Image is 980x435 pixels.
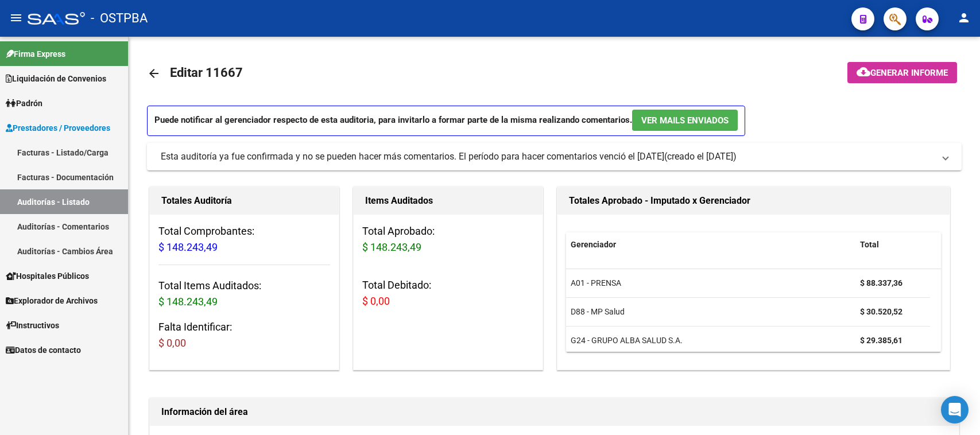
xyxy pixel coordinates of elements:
span: Gerenciador [571,240,616,249]
span: Liquidación de Convenios [6,72,106,85]
mat-expansion-panel-header: Esta auditoría ya fue confirmada y no se pueden hacer más comentarios. El período para hacer come... [147,143,962,170]
mat-icon: person [957,11,971,25]
strong: $ 88.337,36 [860,278,902,288]
h3: Total Items Auditados: [158,278,330,310]
mat-icon: menu [9,11,23,25]
span: Instructivos [6,319,59,332]
datatable-header-cell: Total [855,232,930,257]
span: $ 0,00 [158,337,186,349]
mat-icon: arrow_back [147,67,161,80]
span: - OSTPBA [91,6,148,31]
p: Puede notificar al gerenciador respecto de esta auditoria, para invitarlo a formar parte de la mi... [147,106,745,136]
span: $ 148.243,49 [158,241,218,253]
h3: Falta Identificar: [158,319,330,351]
strong: $ 29.385,61 [860,336,902,345]
span: A01 - PRENSA [571,278,621,288]
button: Generar informe [847,62,957,83]
div: Open Intercom Messenger [941,396,969,424]
span: Prestadores / Proveedores [6,122,110,134]
h1: Totales Aprobado - Imputado x Gerenciador [569,192,939,210]
span: $ 0,00 [362,295,390,307]
h3: Total Debitado: [362,277,534,309]
h1: Información del área [161,403,947,421]
span: Datos de contacto [6,344,81,356]
mat-icon: cloud_download [857,65,870,79]
span: $ 148.243,49 [158,296,218,308]
button: Ver Mails Enviados [632,110,738,131]
h3: Total Comprobantes: [158,223,330,255]
span: Editar 11667 [170,65,243,80]
span: Ver Mails Enviados [641,115,729,126]
div: Esta auditoría ya fue confirmada y no se pueden hacer más comentarios. El período para hacer come... [161,150,664,163]
h1: Totales Auditoría [161,192,327,210]
h1: Items Auditados [365,192,531,210]
span: Firma Express [6,48,65,60]
span: Hospitales Públicos [6,270,89,282]
span: D88 - MP Salud [571,307,625,316]
span: (creado el [DATE]) [664,150,737,163]
datatable-header-cell: Gerenciador [566,232,855,257]
span: $ 148.243,49 [362,241,421,253]
h3: Total Aprobado: [362,223,534,255]
span: Total [860,240,879,249]
span: Explorador de Archivos [6,294,98,307]
span: G24 - GRUPO ALBA SALUD S.A. [571,336,683,345]
span: Generar informe [870,68,948,78]
strong: $ 30.520,52 [860,307,902,316]
span: Padrón [6,97,42,110]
